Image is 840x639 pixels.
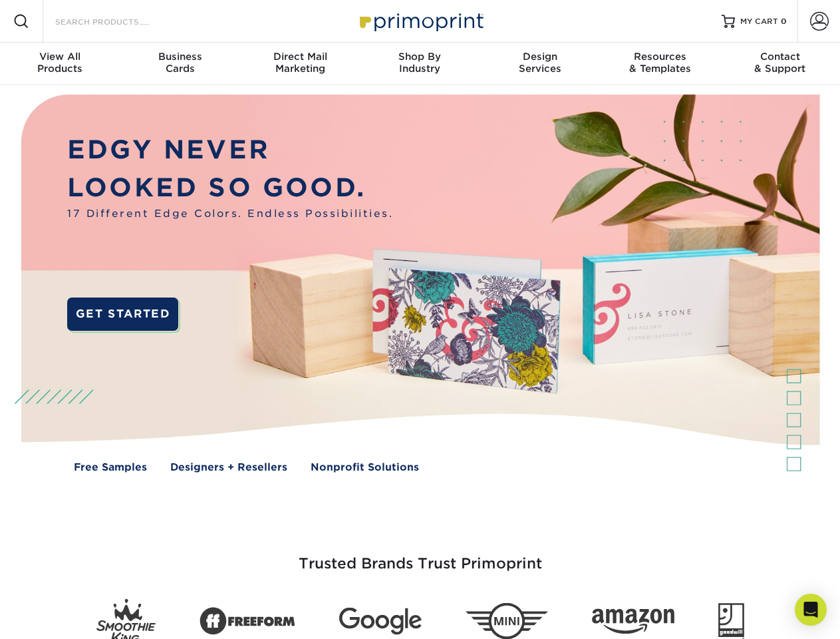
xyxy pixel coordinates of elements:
span: MY CART [740,16,778,27]
a: Free Samples [74,460,147,475]
a: GET STARTED [67,298,178,331]
a: Resources& Templates [600,43,720,85]
span: Direct Mail [240,51,360,63]
div: & Templates [600,51,720,75]
span: Resources [600,51,720,63]
div: Open Intercom Messenger [795,594,827,626]
a: Designers + Resellers [170,460,287,475]
img: Primoprint [354,7,487,35]
h3: Trusted Brands Trust Primoprint [31,523,809,588]
p: EDGY NEVER [67,131,393,169]
span: 17 Different Edge Colors. Endless Possibilities. [67,206,393,222]
span: 0 [781,17,787,26]
span: Contact [720,51,840,63]
p: LOOKED SO GOOD. [67,169,393,207]
span: Design [480,51,600,63]
a: Direct MailMarketing [240,43,360,85]
div: & Support [720,51,840,75]
a: Shop ByIndustry [360,43,480,85]
a: Nonprofit Solutions [311,460,419,475]
img: Google [339,608,422,635]
span: Business [120,51,239,63]
span: Shop By [360,51,480,63]
div: Cards [120,51,239,75]
div: Services [480,51,600,75]
img: Goodwill [718,603,744,639]
a: DesignServices [480,43,600,85]
input: SEARCH PRODUCTS..... [54,13,184,29]
a: BusinessCards [120,43,239,85]
img: Amazon [592,609,674,634]
div: Marketing [240,51,360,75]
div: Industry [360,51,480,75]
a: Contact& Support [720,43,840,85]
